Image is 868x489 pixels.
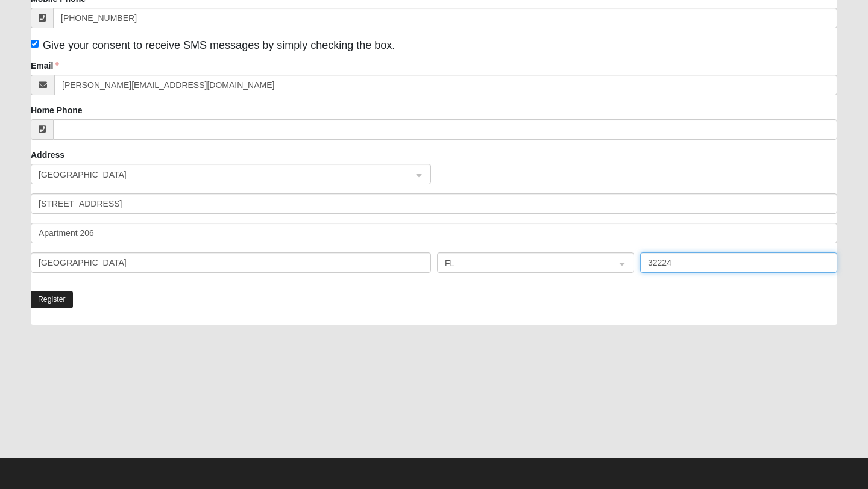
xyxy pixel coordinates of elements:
button: Register [31,291,73,308]
label: Home Phone [31,104,83,116]
label: Address [31,149,64,161]
input: City [31,252,431,273]
input: Address Line 1 [31,193,837,214]
input: Give your consent to receive SMS messages by simply checking the box. [31,40,39,48]
span: FL [445,257,605,270]
span: Give your consent to receive SMS messages by simply checking the box. [43,39,395,51]
input: Zip [640,252,837,273]
input: Address Line 2 [31,223,837,243]
label: Email [31,60,59,72]
span: United States [39,168,401,181]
